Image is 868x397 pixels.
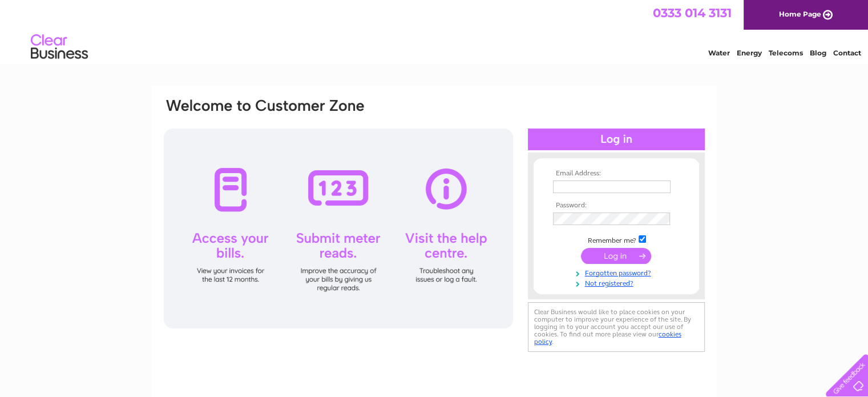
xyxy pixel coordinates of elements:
th: Email Address: [550,170,683,178]
a: Water [708,49,730,57]
a: cookies policy [534,330,681,346]
img: npw-badge-icon-locked.svg [657,182,666,191]
a: Telecoms [769,49,803,57]
td: Remember me? [550,234,683,245]
a: Energy [737,49,762,57]
input: Submit [581,248,651,264]
div: Clear Business would like to place cookies on your computer to improve your experience of the sit... [528,302,705,352]
a: Not registered? [553,277,683,288]
a: Contact [833,49,861,57]
img: npw-badge-icon-locked.svg [657,214,666,223]
a: 0333 014 3131 [653,6,732,20]
a: Forgotten password? [553,267,683,278]
th: Password: [550,202,683,210]
img: logo.png [30,30,88,65]
a: Blog [810,49,826,57]
div: Clear Business is a trading name of Verastar Limited (registered in [GEOGRAPHIC_DATA] No. 3667643... [165,6,704,55]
